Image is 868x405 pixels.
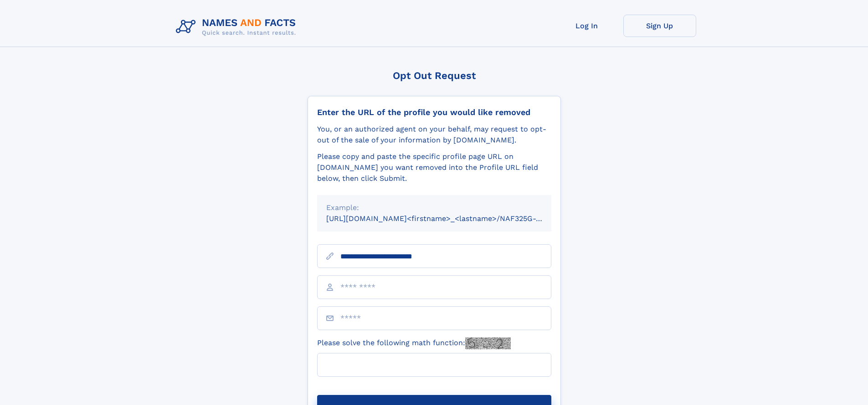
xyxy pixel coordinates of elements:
a: Sign Up [623,15,696,37]
div: You, or an authorized agent on your behalf, may request to opt-out of the sale of your informatio... [317,124,551,146]
div: Opt Out Request [308,70,561,81]
small: [URL][DOMAIN_NAME]<firstname>_<lastname>/NAF325G-xxxxxxxx [326,214,569,223]
img: Logo Names and Facts [172,15,303,39]
div: Enter the URL of the profile you would like removed [317,107,551,117]
label: Please solve the following math function: [317,337,511,349]
div: Please copy and paste the specific profile page URL on [DOMAIN_NAME] you want removed into the Pr... [317,151,551,184]
div: Example: [326,202,542,213]
a: Log In [550,15,623,37]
